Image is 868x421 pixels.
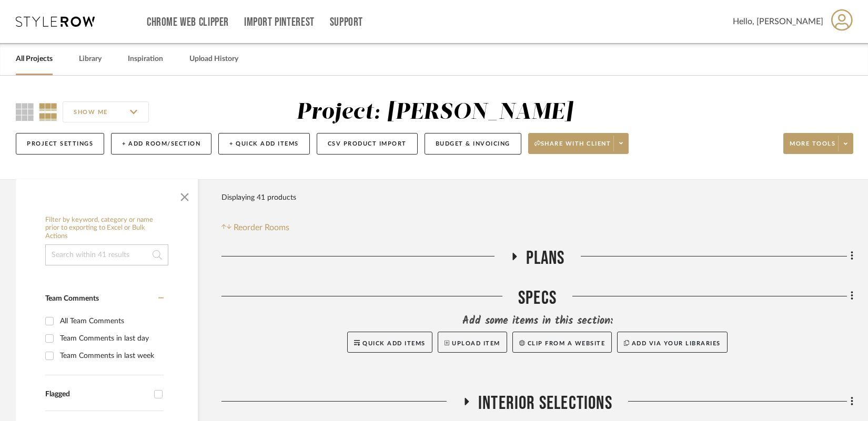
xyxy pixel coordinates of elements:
[478,392,612,415] span: Interior Selections
[45,216,168,241] h6: Filter by keyword, category or name prior to exporting to Excel or Bulk Actions
[45,295,99,302] span: Team Comments
[16,133,104,155] button: Project Settings
[330,18,363,27] a: Support
[234,221,289,234] span: Reorder Rooms
[526,247,565,270] span: Plans
[221,187,296,208] div: Displaying 41 products
[425,133,521,155] button: Budget & Invoicing
[111,133,211,155] button: + Add Room/Section
[296,101,573,124] div: Project: [PERSON_NAME]
[221,221,289,234] button: Reorder Rooms
[128,52,163,66] a: Inspiration
[189,52,238,66] a: Upload History
[174,184,195,206] button: Close
[244,18,315,27] a: Import Pinterest
[147,18,229,27] a: Chrome Web Clipper
[617,332,728,353] button: Add via your libraries
[534,140,611,156] span: Share with client
[221,314,853,328] div: Add some items in this section:
[60,313,161,330] div: All Team Comments
[512,332,612,353] button: Clip from a website
[60,330,161,347] div: Team Comments in last day
[733,15,823,28] span: Hello, [PERSON_NAME]
[16,52,53,66] a: All Projects
[362,341,426,346] span: Quick Add Items
[79,52,102,66] a: Library
[45,244,168,265] input: Search within 41 results
[60,347,161,364] div: Team Comments in last week
[790,140,835,156] span: More tools
[347,332,432,353] button: Quick Add Items
[438,332,507,353] button: Upload Item
[45,390,149,399] div: Flagged
[317,133,418,155] button: CSV Product Import
[218,133,310,155] button: + Quick Add Items
[528,133,629,154] button: Share with client
[783,133,853,154] button: More tools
